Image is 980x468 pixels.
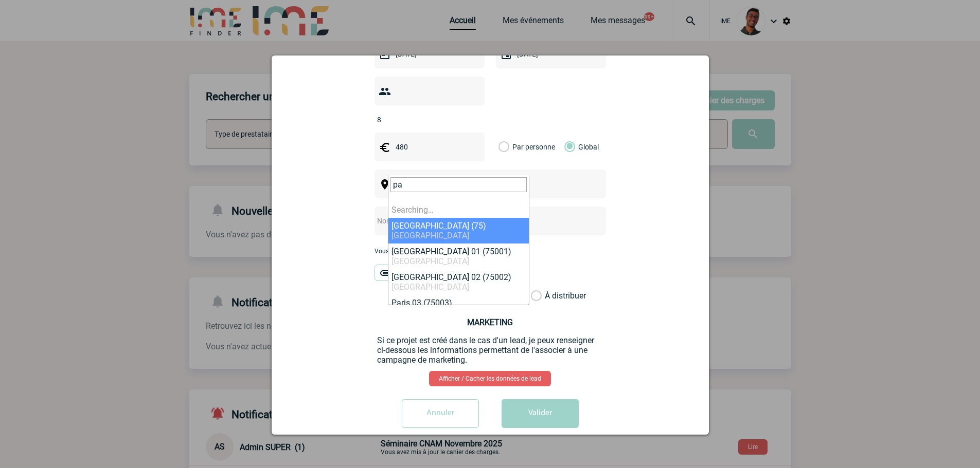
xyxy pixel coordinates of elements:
li: [GEOGRAPHIC_DATA] 01 (75001) [388,244,529,269]
li: [GEOGRAPHIC_DATA] 02 (75002) [388,269,529,295]
a: Afficher / Cacher les données de lead [429,371,551,386]
p: Vous pouvez ajouter une pièce jointe à votre demande [375,248,606,255]
li: Searching… [388,202,529,218]
label: Par personne [498,133,510,161]
label: À distribuer [531,291,542,301]
span: [GEOGRAPHIC_DATA] [391,231,469,240]
span: [GEOGRAPHIC_DATA] [391,256,469,266]
input: Annuler [402,399,479,428]
h3: MARKETING [377,317,603,327]
li: [GEOGRAPHIC_DATA] (75) [388,218,529,244]
input: Budget HT [393,140,464,154]
button: Valider [502,399,579,428]
input: Nom de l'événement [375,214,579,228]
span: [GEOGRAPHIC_DATA] [391,282,469,292]
input: Nombre de participants [375,113,471,126]
label: Global [564,133,571,161]
p: Si ce projet est créé dans le cas d'un lead, je peux renseigner ci-dessous les informations perme... [377,335,603,365]
li: Paris 03 (75003) [388,295,529,321]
